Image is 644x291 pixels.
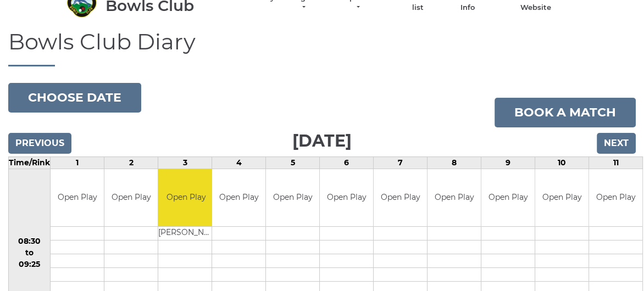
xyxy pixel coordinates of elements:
[8,83,141,113] button: Choose date
[428,156,481,169] td: 8
[8,133,71,154] input: Previous
[589,169,642,227] td: Open Play
[481,169,535,227] td: Open Play
[158,169,214,227] td: Open Play
[320,169,373,227] td: Open Play
[374,156,428,169] td: 7
[51,169,104,227] td: Open Play
[374,169,427,227] td: Open Play
[535,169,589,227] td: Open Play
[158,156,212,169] td: 3
[481,156,535,169] td: 9
[589,156,643,169] td: 11
[9,156,51,169] td: Time/Rink
[320,156,374,169] td: 6
[51,156,104,169] td: 1
[212,169,265,227] td: Open Play
[158,227,214,240] td: [PERSON_NAME]
[428,169,481,227] td: Open Play
[266,169,319,227] td: Open Play
[266,156,320,169] td: 5
[104,156,158,169] td: 2
[535,156,589,169] td: 10
[597,133,636,154] input: Next
[495,98,636,127] a: Book a match
[8,30,636,66] h1: Bowls Club Diary
[104,169,158,227] td: Open Play
[212,156,266,169] td: 4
